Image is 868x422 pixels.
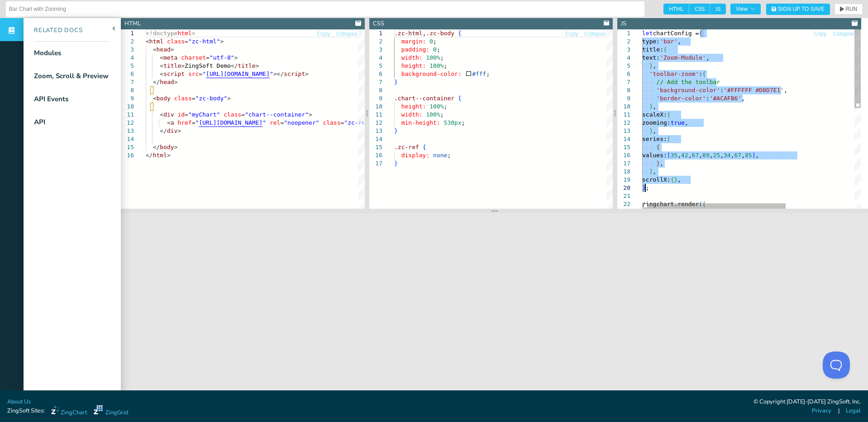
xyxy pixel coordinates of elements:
[426,54,440,61] span: 100%
[742,152,745,159] span: ,
[736,6,755,12] span: View
[621,19,626,28] div: JS
[401,62,426,69] span: height:
[177,119,191,126] span: href
[121,111,134,119] div: 11
[649,127,653,134] span: }
[657,95,706,102] span: 'border-color'
[199,70,202,77] span: =
[262,119,266,126] span: "
[671,152,678,159] span: 35
[617,127,630,135] div: 13
[663,4,689,14] span: HTML
[7,407,45,415] span: ZingSoft Sites:
[823,352,850,379] iframe: Toggle Customer Support
[565,30,579,38] button: Copy
[273,70,284,77] span: ></
[394,127,398,134] span: }
[167,127,177,134] span: div
[642,111,667,118] span: scaleX:
[653,168,657,175] span: ,
[710,152,713,159] span: ,
[617,46,630,54] div: 3
[185,111,188,118] span: =
[369,119,382,127] div: 12
[153,79,160,85] span: </
[461,119,465,126] span: ;
[663,4,726,14] div: checkbox-group
[617,62,630,70] div: 5
[206,54,210,61] span: =
[838,407,839,415] span: |
[188,70,199,77] span: src
[617,103,630,111] div: 10
[617,94,630,103] div: 9
[835,4,863,14] button: RUN
[394,95,454,102] span: .chart--container
[121,86,134,94] div: 8
[731,152,734,159] span: ,
[231,62,238,69] span: </
[458,95,462,102] span: {
[617,176,630,184] div: 19
[657,79,720,85] span: // Add the toolbar
[724,152,731,159] span: 34
[121,38,134,46] div: 2
[617,192,630,200] div: 21
[174,95,192,102] span: class
[667,136,671,142] span: [
[373,19,384,28] div: CSS
[660,38,677,45] span: 'bar'
[401,46,429,53] span: padding:
[369,46,382,54] div: 3
[121,29,134,38] div: 1
[280,119,284,126] span: =
[458,30,462,37] span: {
[121,78,134,86] div: 7
[394,144,419,150] span: .zc-ref
[34,117,45,127] div: API
[121,94,134,103] div: 9
[688,152,692,159] span: ,
[685,119,688,126] span: ,
[171,46,174,53] span: >
[674,176,678,183] span: }
[160,62,163,69] span: <
[369,54,382,62] div: 4
[369,103,382,111] div: 10
[585,31,606,37] span: Collapse
[224,111,241,118] span: class
[369,29,382,38] div: 1
[702,70,706,77] span: {
[566,31,578,37] span: Copy
[710,95,741,102] span: '#ACAFB6'
[660,160,663,167] span: ,
[429,103,444,110] span: 100%
[394,160,398,167] span: }
[426,30,454,37] span: .zc-body
[699,70,703,77] span: :
[653,127,657,134] span: ,
[724,87,784,94] span: '#FFFFFF #D0D7E1'
[713,152,720,159] span: 25
[177,111,185,118] span: id
[699,152,703,159] span: ,
[206,70,270,77] span: [URL][DOMAIN_NAME]
[401,111,422,118] span: width:
[153,95,157,102] span: <
[185,62,231,69] span: ZingSoft Demo
[617,168,630,176] div: 18
[706,95,710,102] span: :
[444,103,447,110] span: ;
[121,119,134,127] div: 12
[160,127,167,134] span: </
[51,405,87,417] a: ZingChart
[401,54,422,61] span: width:
[245,111,309,118] span: "chart--container"
[146,152,153,159] span: </
[336,30,358,38] button: Collapse
[657,87,720,94] span: 'background-color'
[9,2,641,16] input: Untitled Demo
[369,70,382,78] div: 6
[238,62,256,69] span: title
